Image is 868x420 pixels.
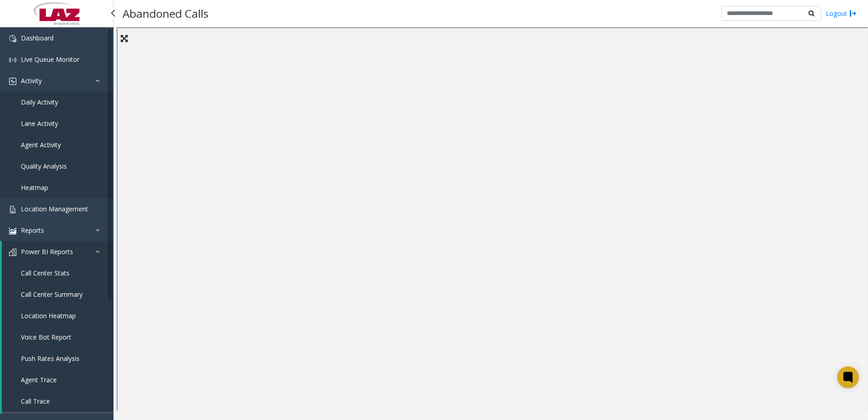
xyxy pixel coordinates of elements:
span: Lane Activity [21,119,58,128]
a: Logout [826,9,857,18]
a: Call Trace [2,390,113,412]
span: Reports [21,226,44,235]
span: Heatmap [21,183,48,192]
span: Dashboard [21,34,54,42]
img: 'icon' [9,206,16,213]
span: Call Center Stats [21,269,69,277]
span: Live Queue Monitor [21,55,79,64]
span: Agent Activity [21,140,61,149]
a: Voice Bot Report [2,326,113,348]
span: Activity [21,76,42,85]
a: Call Center Stats [2,262,113,284]
img: 'icon' [9,78,16,85]
img: 'icon' [9,56,16,64]
span: Voice Bot Report [21,333,71,341]
a: Location Heatmap [2,305,113,326]
span: Daily Activity [21,98,58,106]
span: Agent Trace [21,375,57,384]
span: Call Trace [21,397,50,405]
a: Agent Trace [2,369,113,390]
a: Push Rates Analysis [2,348,113,369]
span: Quality Analysis [21,162,67,170]
img: 'icon' [9,227,16,235]
span: Location Management [21,205,88,213]
a: Call Center Summary [2,284,113,305]
span: Location Heatmap [21,311,76,320]
h3: Abandoned Calls [118,2,213,25]
img: logout [849,9,857,18]
span: Call Center Summary [21,290,83,299]
a: Power BI Reports [2,241,113,262]
img: 'icon' [9,35,16,42]
img: 'icon' [9,249,16,256]
span: Push Rates Analysis [21,354,79,363]
span: Power BI Reports [21,247,73,256]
